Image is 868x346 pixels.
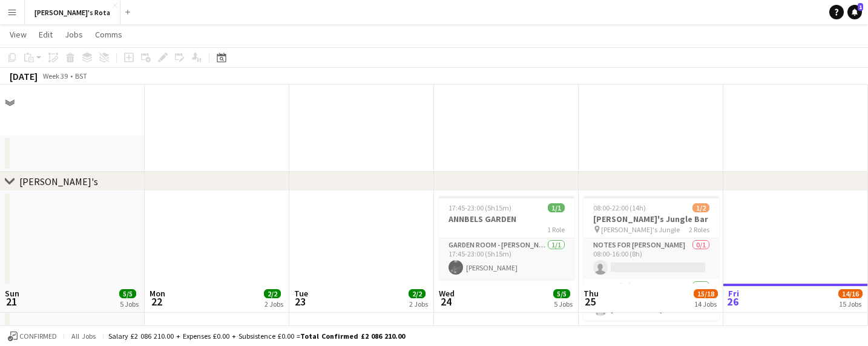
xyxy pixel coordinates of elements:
[553,289,570,298] span: 5/5
[694,299,717,308] div: 14 Jobs
[409,289,426,298] span: 2/2
[847,5,862,19] a: 1
[6,330,59,343] button: Confirmed
[858,3,863,11] span: 1
[294,288,308,299] span: Tue
[439,288,455,299] span: Wed
[437,295,455,308] span: 24
[449,203,511,212] span: 17:45-23:00 (5h15m)
[439,196,574,279] app-job-card: 17:45-23:00 (5h15m)1/1ANNBELS GARDEN1 RoleGARDEN ROOM - [PERSON_NAME]'S1/117:45-23:00 (5h15m)[PER...
[548,203,565,212] span: 1/1
[439,214,574,224] h3: ANNBELS GARDEN
[728,288,739,299] span: Fri
[65,29,83,40] span: Jobs
[120,299,139,308] div: 5 Jobs
[726,295,739,308] span: 26
[5,288,19,299] span: Sun
[19,175,98,188] div: [PERSON_NAME]'s
[60,27,88,42] a: Jobs
[593,203,646,212] span: 08:00-22:00 (14h)
[10,29,27,40] span: View
[584,238,719,279] app-card-role: Notes for [PERSON_NAME]0/108:00-16:00 (8h)
[839,299,862,308] div: 15 Jobs
[554,299,573,308] div: 5 Jobs
[584,214,719,224] h3: [PERSON_NAME]'s Jungle Bar
[5,27,31,42] a: View
[694,289,718,298] span: 15/18
[10,70,38,82] div: [DATE]
[119,289,136,298] span: 5/5
[582,295,599,308] span: 25
[25,1,120,24] button: [PERSON_NAME]'s Rota
[439,238,574,279] app-card-role: GARDEN ROOM - [PERSON_NAME]'S1/117:45-23:00 (5h15m)[PERSON_NAME]
[148,295,165,308] span: 22
[838,289,863,298] span: 14/16
[584,279,719,321] app-card-role: Events (DJ)1/119:00-22:00 (3h)[PERSON_NAME]
[40,71,70,80] span: Week 39
[601,225,680,234] span: [PERSON_NAME]'s Jungle
[692,203,709,212] span: 1/2
[39,29,53,40] span: Edit
[584,196,719,321] app-job-card: 08:00-22:00 (14h)1/2[PERSON_NAME]'s Jungle Bar [PERSON_NAME]'s Jungle2 RolesNotes for [PERSON_NAM...
[292,295,308,308] span: 23
[409,299,428,308] div: 2 Jobs
[584,288,599,299] span: Thu
[90,27,127,42] a: Comms
[19,332,57,341] span: Confirmed
[34,27,58,42] a: Edit
[150,288,165,299] span: Mon
[95,29,122,40] span: Comms
[75,71,87,80] div: BST
[689,225,709,234] span: 2 Roles
[264,289,281,298] span: 2/2
[108,331,405,341] div: Salary £2 086 210.00 + Expenses £0.00 + Subsistence £0.00 =
[3,295,19,308] span: 21
[547,225,565,234] span: 1 Role
[69,331,98,341] span: All jobs
[300,331,405,341] span: Total Confirmed £2 086 210.00
[265,299,283,308] div: 2 Jobs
